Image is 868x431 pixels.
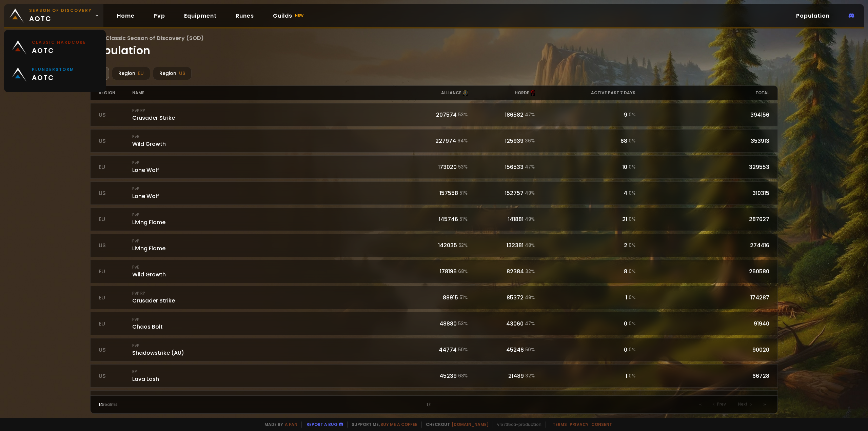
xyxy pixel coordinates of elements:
[463,90,468,96] img: alliance
[90,34,778,59] h1: Population
[266,401,601,408] div: 1
[268,9,311,23] a: Guildsnew
[99,86,132,100] div: region
[138,70,144,77] span: EU
[132,264,401,279] div: Wild Growth
[32,39,86,45] small: Classic Hardcore
[132,369,401,383] div: Lava Lash
[8,34,102,61] a: Classic Hardcoreaotc
[132,86,401,100] div: name
[132,238,401,244] small: PvP
[132,264,401,270] small: PvE
[285,422,297,427] a: a fan
[347,422,417,428] span: Support me,
[132,212,401,227] div: Living Flame
[132,290,401,305] div: Crusader Strike
[153,67,192,80] div: Region
[132,316,401,331] div: Chaos Bolt
[132,212,401,218] small: PvP
[132,369,401,375] small: RP
[132,160,401,174] div: Lone Wolf
[535,86,635,100] div: active past 7 days
[717,401,726,407] span: Prev
[468,86,535,100] div: horde
[553,422,567,427] a: Terms
[230,9,259,23] a: Runes
[132,186,401,200] div: Lone Wolf
[32,66,74,73] small: Plunderstorm
[132,134,401,148] div: Wild Growth
[29,7,92,14] small: Season of Discovery
[179,70,185,77] span: US
[132,290,401,296] small: PvP RP
[591,422,612,427] a: Consent
[791,9,835,23] a: Population
[132,316,401,322] small: PvP
[179,9,222,23] a: Equipment
[4,4,103,27] a: Season of Discoveryaotc
[380,422,417,427] a: Buy me a coffee
[429,402,432,408] small: / 1
[132,395,401,409] div: Chaos Bolt
[260,422,297,428] span: Made by
[132,107,401,122] div: Crusader Strike
[421,422,489,428] span: Checkout
[635,86,770,100] div: total
[132,238,401,253] div: Living Flame
[132,342,401,357] div: Shadowstrike (AU)
[493,422,541,428] span: v. 5735ca - production
[90,34,778,42] span: Wow Classic Season of Discovery (SOD)
[132,395,401,401] small: PvP RP
[132,342,401,349] small: PvP
[132,107,401,114] small: PvP RP
[148,9,171,23] a: Pvp
[99,401,267,408] div: realms
[29,7,92,24] span: aotc
[112,9,140,23] a: Home
[294,12,305,20] small: new
[99,401,103,407] span: 14
[132,160,401,166] small: PvP
[452,422,489,427] a: [DOMAIN_NAME]
[112,67,150,80] div: Region
[132,134,401,140] small: PvE
[400,86,468,100] div: alliance
[32,45,86,56] span: aotc
[32,73,74,83] span: aotc
[132,186,401,192] small: PvP
[738,401,748,407] span: Next
[531,90,535,96] img: horde
[570,422,589,427] a: Privacy
[307,422,338,427] a: Report a bug
[8,61,102,88] a: Plunderstormaotc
